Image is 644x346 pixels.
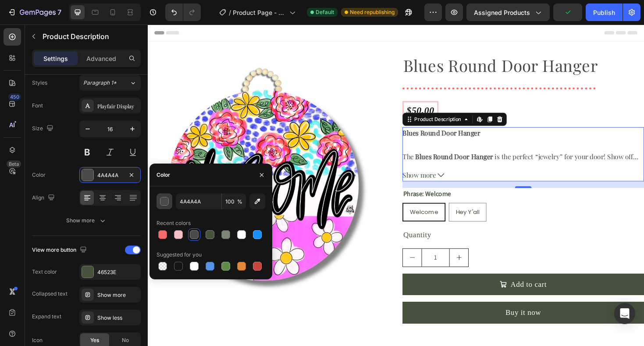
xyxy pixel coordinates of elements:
[379,299,417,312] div: Buy it now
[4,4,65,21] button: 7
[148,25,644,346] iframe: Design area
[86,54,116,63] p: Advanced
[320,238,340,257] button: increment
[290,238,320,257] input: quantity
[270,110,352,119] strong: Blues Round Door Hanger
[270,135,366,144] span: The
[8,93,21,100] div: 450
[176,193,221,209] input: Eg: FFFFFF
[157,171,170,179] div: Color
[43,31,137,42] p: Product Description
[165,4,201,21] div: Undo/Redo
[32,102,43,110] div: Font
[586,4,623,21] button: Publish
[97,171,123,179] div: 4A4A4A
[281,96,334,104] div: Product Description
[66,216,107,225] div: Show more
[32,290,68,298] div: Collapsed text
[614,303,635,324] div: Open Intercom Messenger
[270,173,322,185] legend: Phrase: Welcome
[90,336,99,344] span: Yes
[32,268,57,276] div: Text color
[270,153,306,166] span: Show more
[384,269,423,282] div: Add to cart
[43,54,68,63] p: Settings
[270,153,526,166] button: Show more
[32,213,141,228] button: Show more
[229,8,231,17] span: /
[32,336,43,344] div: Icon
[327,194,352,203] span: Hey Y'all
[233,8,286,17] span: Product Page - [DATE] 18:43:00
[32,79,47,87] div: Styles
[466,4,550,21] button: Assigned Products
[474,8,530,17] span: Assigned Products
[270,32,526,54] h2: Blues Round Door Hanger
[274,82,305,100] div: $50.00
[32,313,61,321] div: Expand text
[157,251,202,259] div: Suggested for you
[32,244,89,256] div: View more button
[97,102,139,110] div: Playfair Display
[350,8,395,16] span: Need republishing
[270,238,290,257] button: decrement
[270,216,526,230] div: Quantity
[157,219,191,227] div: Recent colors
[284,135,366,144] strong: Blues Round Door Hanger
[122,336,129,344] span: No
[97,268,139,276] div: 46523E
[7,161,21,168] div: Beta
[270,294,526,317] button: Buy it now
[57,7,61,18] p: 7
[270,135,523,170] span: is the perfect “jewelry” for your door! Show off your style with a colorful floral design and an ...
[270,264,526,287] button: Add to cart
[32,192,57,204] div: Align
[237,198,242,206] span: %
[97,291,139,299] div: Show more
[593,8,615,17] div: Publish
[79,75,141,91] button: Paragraph 1*
[278,194,308,203] span: Welcome
[83,79,117,87] span: Paragraph 1*
[316,8,334,16] span: Default
[97,314,139,322] div: Show less
[32,123,55,135] div: Size
[32,171,46,179] div: Color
